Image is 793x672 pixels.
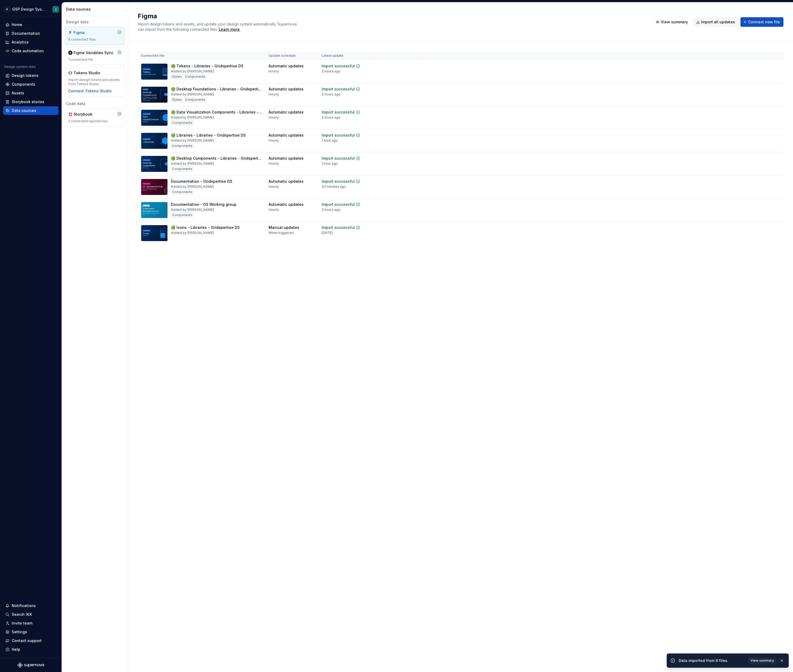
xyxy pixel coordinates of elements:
[269,110,304,115] div: Automatic updates
[3,89,58,97] a: Assets
[12,40,29,45] div: Analytics
[269,138,279,143] div: Hourly
[12,31,40,36] div: Documentation
[12,603,36,608] div: Notifications
[12,638,42,643] div: Contact support
[65,19,125,25] div: Design data
[171,74,183,79] div: Styles
[12,48,44,54] div: Code automation
[3,71,58,80] a: Design tokens
[322,156,355,161] div: Import successful
[171,110,262,115] div: 🟢 Data Visualization Components - Libraries - Gridspertise DS
[322,225,355,230] div: Import successful
[68,119,122,123] div: 2 connected repositories
[74,70,100,76] div: Tokens Studio
[171,212,193,218] div: Components
[138,12,647,20] h2: Figma
[12,647,20,652] div: Help
[269,185,279,189] div: Hourly
[269,202,304,207] div: Automatic updates
[322,133,355,138] div: Import successful
[4,65,36,69] div: Design system data
[68,37,122,42] div: 8 connected files
[269,208,279,212] div: Hourly
[219,27,240,32] a: Learn more
[740,17,783,27] button: Connect new file
[322,231,333,235] div: [DATE]
[3,29,58,38] a: Documentation
[661,19,688,25] span: View summary
[68,88,112,94] button: Connect Tokens Studio
[322,185,346,189] div: 43 minutes ago
[3,38,58,46] a: Analytics
[171,63,243,69] div: 🟢 Tokens - Libraries - Gridspertise DS
[171,97,183,102] div: Styles
[269,86,304,92] div: Automatic updates
[269,162,279,166] div: Hourly
[171,162,214,166] div: Added by [PERSON_NAME]
[18,662,44,668] svg: Supernova Logo
[74,112,99,117] div: Storybook
[322,179,355,184] div: Import successful
[55,7,57,11] div: J
[171,202,236,207] div: Documentation - DS Working group
[12,99,44,104] div: Storybook stories
[138,22,298,32] span: Import design tokens and assets, and update your design system automatically. Supernova can impor...
[269,225,299,230] div: Manual updates
[12,612,32,617] div: Search ⌘K
[12,7,46,12] div: GSP Design System
[3,619,58,627] a: Invite team
[12,629,27,635] div: Settings
[68,78,122,86] div: Import design tokens and assets from Tokens Studio
[269,69,279,73] div: Hourly
[3,98,58,106] a: Storybook stories
[269,179,304,184] div: Automatic updates
[322,208,341,212] div: 2 hours ago
[12,90,24,96] div: Assets
[218,28,240,32] span: .
[12,108,36,113] div: Data sources
[318,51,374,60] th: Latest update
[66,7,126,12] div: Data sources
[701,19,735,25] span: Import all updates
[68,58,122,62] div: 1 connected file
[171,189,193,195] div: Components
[322,92,341,97] div: 2 hours ago
[751,658,774,663] span: View summary
[3,106,58,115] a: Data sources
[184,74,206,79] div: Components
[4,6,10,12] div: G
[693,17,738,27] button: Import all updates
[171,86,262,92] div: 🟢 Desktop Foundations - Libraries - Gridspertise DS
[3,636,58,645] button: Contact support
[171,208,214,212] div: Added by [PERSON_NAME]
[12,82,35,87] div: Components
[265,51,318,60] th: Update schedule
[748,19,780,25] span: Connect new file
[322,63,355,69] div: Import successful
[65,47,125,65] a: Figma Variables Sync1 connected file
[748,657,776,664] button: View summary
[12,73,38,78] div: Design tokens
[171,138,214,143] div: Added by [PERSON_NAME]
[653,17,691,27] button: View summary
[171,231,214,235] div: Added by [PERSON_NAME]
[3,645,58,654] button: Help
[3,47,58,55] a: Code automation
[65,101,125,106] div: Code data
[322,202,355,207] div: Import successful
[269,63,304,69] div: Automatic updates
[171,92,214,97] div: Added by [PERSON_NAME]
[171,133,246,138] div: 🟢 Libraries - Libraries - Gridspertise DS
[74,30,99,35] div: Figma
[171,179,232,184] div: Documentation - Gridspertise DS
[184,97,206,102] div: Components
[322,115,341,120] div: 2 hours ago
[269,115,279,120] div: Hourly
[269,156,304,161] div: Automatic updates
[322,162,338,166] div: 1 hour ago
[171,156,262,161] div: 🟢 Desktop Components - Libraries - Gridspertise DS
